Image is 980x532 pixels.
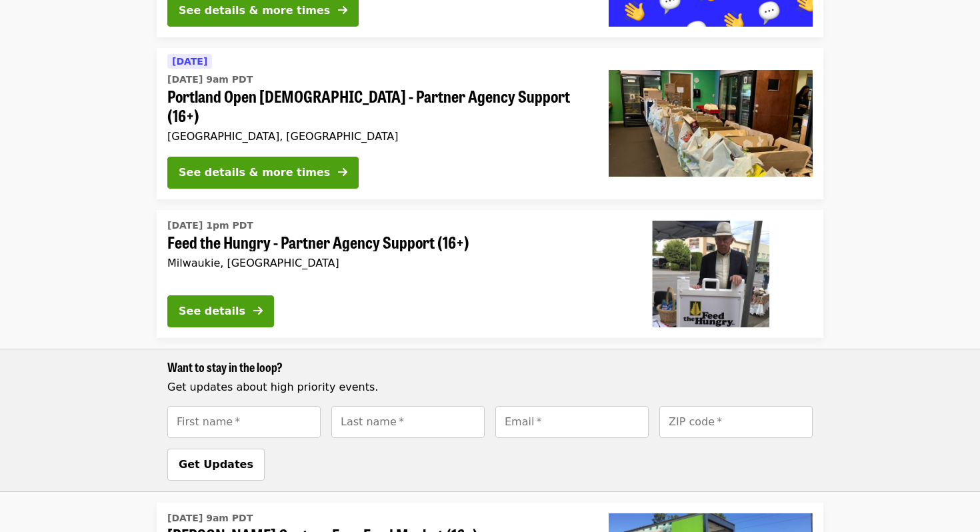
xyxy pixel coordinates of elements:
[167,257,587,269] div: Milwaukie, [GEOGRAPHIC_DATA]
[338,4,347,17] i: arrow-right icon
[167,87,587,125] span: Portland Open [DEMOGRAPHIC_DATA] - Partner Agency Support (16+)
[167,157,359,189] button: See details & more times
[167,130,587,143] div: [GEOGRAPHIC_DATA], [GEOGRAPHIC_DATA]
[179,458,253,471] span: Get Updates
[167,511,253,525] time: [DATE] 9am PDT
[167,295,274,327] button: See details
[167,219,253,233] time: [DATE] 1pm PDT
[167,73,253,87] time: [DATE] 9am PDT
[659,406,813,438] input: [object Object]
[609,221,813,327] img: Feed the Hungry - Partner Agency Support (16+) organized by Oregon Food Bank
[167,449,265,481] button: Get Updates
[167,381,378,393] span: Get updates about high priority events.
[253,305,263,317] i: arrow-right icon
[167,358,283,375] span: Want to stay in the loop?
[179,3,330,19] div: See details & more times
[172,56,207,67] span: [DATE]
[338,166,347,179] i: arrow-right icon
[331,406,485,438] input: [object Object]
[179,303,245,319] div: See details
[179,165,330,181] div: See details & more times
[157,48,823,199] a: See details for "Portland Open Bible - Partner Agency Support (16+)"
[609,70,813,177] img: Portland Open Bible - Partner Agency Support (16+) organized by Oregon Food Bank
[157,210,823,338] a: See details for "Feed the Hungry - Partner Agency Support (16+)"
[167,406,321,438] input: [object Object]
[167,233,587,252] span: Feed the Hungry - Partner Agency Support (16+)
[495,406,649,438] input: [object Object]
